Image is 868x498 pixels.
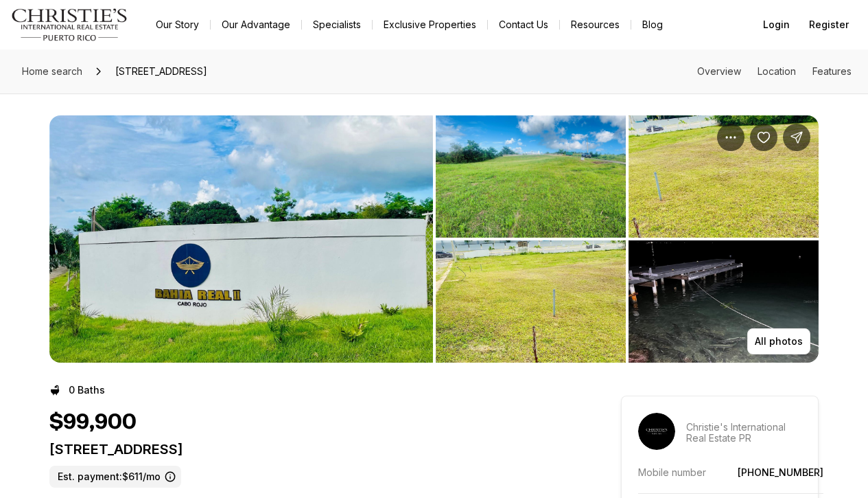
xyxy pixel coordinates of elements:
[801,11,857,38] button: Register
[809,19,849,30] span: Register
[783,124,810,151] button: Share Property: 308 BAHIA REAL II LOT 2 #Lot 2
[145,15,210,34] a: Our Story
[755,336,803,347] p: All photos
[697,65,741,77] a: Skip to: Overview
[436,240,626,363] button: View image gallery
[49,115,433,363] li: 1 of 3
[49,466,181,488] label: Est. payment: $611/mo
[758,65,796,77] a: Skip to: Location
[629,240,819,363] button: View image gallery
[16,60,88,82] a: Home search
[302,15,372,34] a: Specialists
[488,15,559,34] button: Contact Us
[110,60,213,82] span: [STREET_ADDRESS]
[49,115,819,363] div: Listing Photos
[717,124,744,151] button: Property options
[436,115,819,363] li: 2 of 3
[750,124,777,151] button: Save Property: 308 BAHIA REAL II LOT 2 #Lot 2
[49,441,572,457] p: [STREET_ADDRESS]
[812,65,852,77] a: Skip to: Features
[373,15,487,34] a: Exclusive Properties
[22,65,82,77] span: Home search
[211,15,301,34] a: Our Advantage
[49,115,433,363] button: View image gallery
[629,115,819,238] button: View image gallery
[49,409,137,435] h1: $99,900
[763,19,790,30] span: Login
[638,466,706,478] p: Mobile number
[69,385,105,396] p: 0 Baths
[560,15,631,34] a: Resources
[747,328,810,354] button: All photos
[697,66,852,77] nav: Page section menu
[755,11,798,38] button: Login
[631,15,674,34] a: Blog
[436,115,626,238] button: View image gallery
[11,8,128,41] img: logo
